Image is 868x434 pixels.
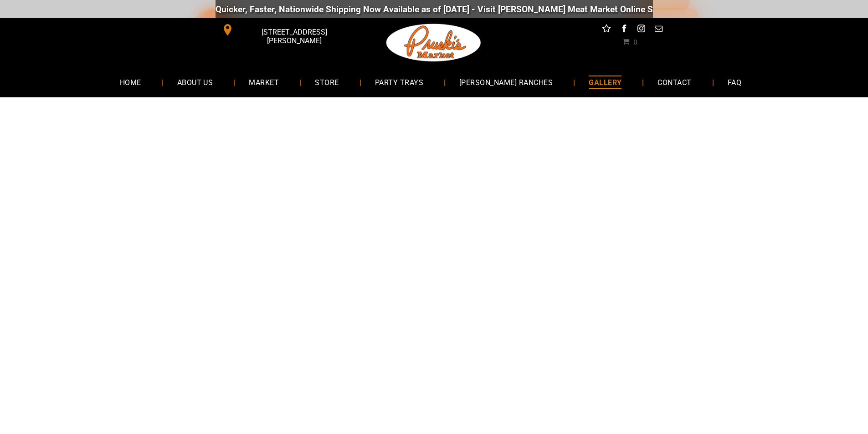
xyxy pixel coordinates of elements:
[164,70,227,94] a: ABOUT US
[635,23,647,37] a: instagram
[301,70,352,94] a: STORE
[618,23,630,37] a: facebook
[235,23,353,50] span: [STREET_ADDRESS][PERSON_NAME]
[361,70,437,94] a: PARTY TRAYS
[235,70,293,94] a: MARKET
[216,23,355,37] a: [STREET_ADDRESS][PERSON_NAME]
[106,70,155,94] a: HOME
[644,70,705,94] a: CONTACT
[652,23,664,37] a: email
[633,38,637,45] span: 0
[601,23,612,37] a: Social network
[575,70,635,94] a: GALLERY
[714,70,755,94] a: FAQ
[385,18,483,67] img: Pruski-s+Market+HQ+Logo2-1920w.png
[446,70,566,94] a: [PERSON_NAME] RANCHES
